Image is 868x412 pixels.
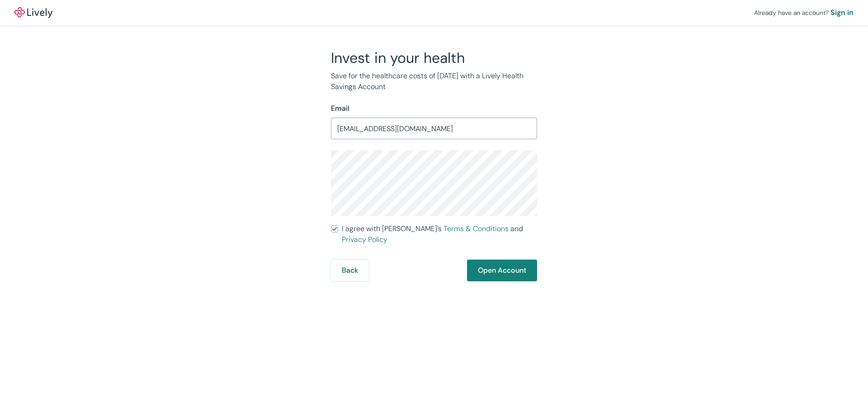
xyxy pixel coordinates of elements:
a: Sign in [830,7,854,18]
button: Back [331,260,369,281]
span: I agree with [PERSON_NAME]’s and [342,223,537,245]
a: LivelyLively [14,7,52,18]
p: Save for the healthcare costs of [DATE] with a Lively Health Savings Account [331,71,537,92]
button: Open Account [467,260,537,281]
a: Terms & Conditions [443,224,509,233]
label: Email [331,103,349,114]
h2: Invest in your health [331,49,537,67]
div: Already have an account? [754,7,854,18]
img: Lively [14,7,52,18]
a: Privacy Policy [342,235,387,244]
